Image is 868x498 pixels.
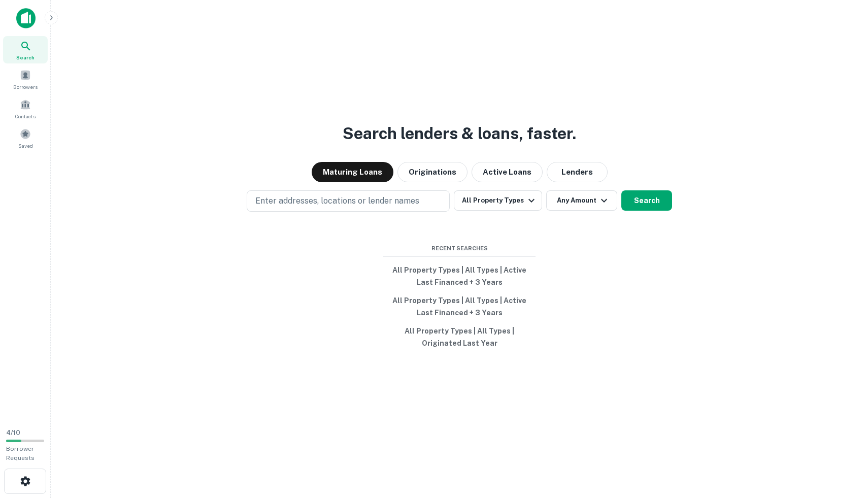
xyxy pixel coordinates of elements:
span: Saved [18,142,33,150]
span: Borrowers [13,83,38,91]
a: Saved [3,124,48,152]
p: Enter addresses, locations or lender names [255,195,419,207]
button: Any Amount [546,190,617,211]
span: Contacts [15,112,36,120]
button: All Property Types | All Types | Active Last Financed + 3 Years [383,261,536,291]
button: All Property Types [454,190,542,211]
a: Contacts [3,95,48,122]
span: 4 / 10 [6,429,20,437]
span: Recent Searches [383,244,536,253]
button: Maturing Loans [312,162,393,182]
h3: Search lenders & loans, faster. [343,121,576,146]
span: Search [16,53,35,61]
span: Borrower Requests [6,445,35,461]
button: Search [621,190,672,211]
button: Enter addresses, locations or lender names [247,190,450,212]
button: All Property Types | All Types | Originated Last Year [383,322,536,352]
iframe: Chat Widget [817,417,868,466]
a: Borrowers [3,65,48,93]
button: Active Loans [472,162,543,182]
button: Originations [397,162,468,182]
button: All Property Types | All Types | Active Last Financed + 3 Years [383,291,536,322]
a: Search [3,36,48,63]
button: Lenders [547,162,608,182]
img: capitalize-icon.png [16,8,36,28]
